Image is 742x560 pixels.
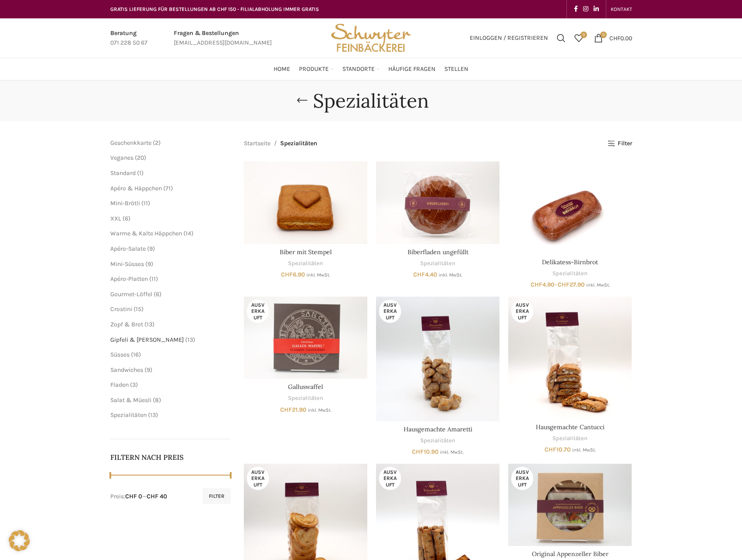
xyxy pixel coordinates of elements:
a: Suchen [552,29,570,47]
button: Filter [203,488,231,504]
span: CHF [412,448,424,455]
div: Secondary navigation [606,0,637,18]
a: Veganes [110,154,134,161]
a: Standorte [342,60,380,78]
div: Preis: — [110,492,167,501]
a: Spezialitäten [110,411,147,419]
a: Zopf & Brot [110,321,143,328]
span: Ausverkauft [511,467,533,490]
small: inkl. MwSt. [308,407,331,413]
a: Salat & Müesli [110,396,151,404]
a: Hausgemachte Cantucci [536,423,605,431]
a: Produkte [299,60,334,78]
bdi: 21.90 [280,406,306,413]
a: Standard [110,169,136,177]
span: 13 [147,321,152,328]
bdi: 0.00 [609,34,632,42]
nav: Breadcrumb [244,139,317,148]
span: 15 [136,305,141,313]
span: Süsses [110,351,130,358]
a: Sandwiches [110,366,143,374]
a: Hausgemachte Amaretti [404,425,472,433]
span: Apéro-Platten [110,275,148,283]
span: 13 [150,411,156,419]
span: Apéro & Häppchen [110,185,162,192]
a: Infobox link [174,28,272,48]
a: Häufige Fragen [388,60,436,78]
a: Spezialitäten [288,259,323,268]
span: Häufige Fragen [388,65,436,73]
span: Spezialitäten [280,139,317,148]
a: Go back [291,92,313,109]
a: XXL [110,215,121,222]
a: Biberfladen ungefüllt [408,248,468,256]
span: 9 [149,245,153,252]
a: Galluswaffel [244,297,367,379]
h1: Spezialitäten [313,89,429,112]
a: Spezialitäten [420,259,455,268]
span: 1 [139,169,141,177]
bdi: 10.90 [412,448,439,455]
span: Ausverkauft [247,300,269,323]
a: Biber mit Stempel [280,248,332,256]
a: Gipfeli & [PERSON_NAME] [110,336,184,343]
div: Meine Wunschliste [570,29,587,47]
span: Home [274,65,290,73]
span: CHF [281,271,293,278]
a: Startseite [244,139,271,148]
a: Gourmet-Löffel [110,290,152,298]
img: Bäckerei Schwyter [328,18,414,58]
span: CHF [558,281,570,288]
a: Home [274,60,290,78]
span: 8 [155,396,159,404]
bdi: 27.90 [558,281,585,288]
a: Apéro-Salate [110,245,146,252]
span: 20 [137,154,144,161]
small: inkl. MwSt. [440,449,464,455]
span: 9 [147,366,150,374]
span: 0 [600,31,607,38]
a: Facebook social link [571,3,580,15]
a: Spezialitäten [288,394,323,402]
a: 0 [570,29,587,47]
h5: Filtern nach Preis [110,452,231,462]
a: Mini-Brötli [110,199,140,207]
span: 3 [132,381,136,388]
span: 9 [148,260,151,268]
span: Ausverkauft [379,300,401,323]
a: Stellen [444,60,468,78]
a: Filter [608,140,632,147]
span: CHF 40 [147,493,167,500]
small: inkl. MwSt. [586,282,610,288]
span: KONTAKT [611,6,632,12]
small: inkl. MwSt. [439,272,462,278]
a: Delikatess-Birnbrot [508,161,632,254]
a: Biber mit Stempel [244,161,367,244]
a: Delikatess-Birnbrot [542,258,598,266]
span: Geschenkkarte [110,139,151,147]
bdi: 6.90 [281,271,305,278]
span: Warme & Kalte Häppchen [110,230,182,237]
span: 6 [125,215,128,222]
span: CHF [280,406,292,413]
span: Ausverkauft [511,300,533,323]
span: Fladen [110,381,129,388]
bdi: 4.90 [531,281,555,288]
span: CHF 0 [125,493,142,500]
a: Crostini [110,305,132,313]
span: Produkte [299,65,329,73]
a: Galluswaffel [288,383,323,391]
span: Stellen [444,65,468,73]
span: GRATIS LIEFERUNG FÜR BESTELLUNGEN AB CHF 150 - FILIALABHOLUNG IMMER GRATIS [110,6,319,12]
a: Mini-Süsses [110,260,144,268]
span: Ausverkauft [247,467,269,490]
small: inkl. MwSt. [572,447,596,453]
